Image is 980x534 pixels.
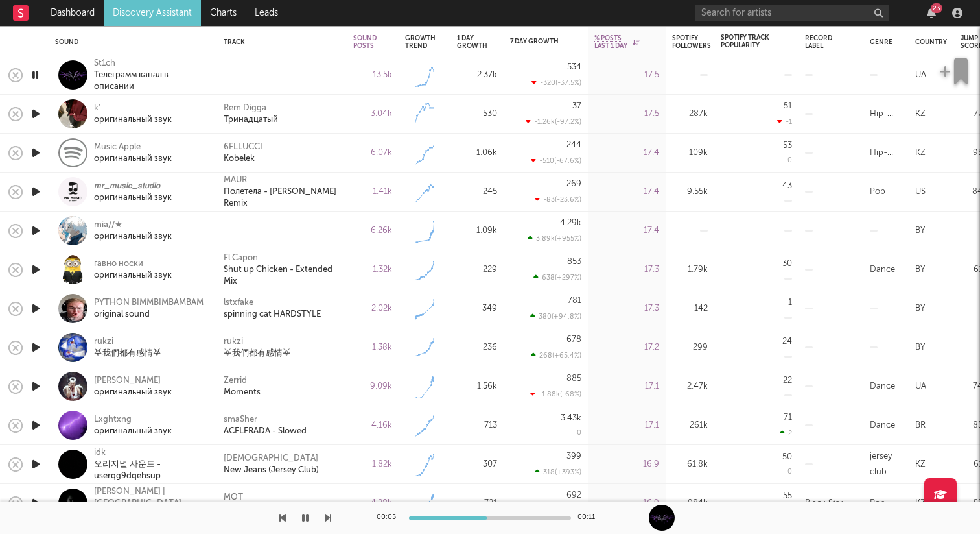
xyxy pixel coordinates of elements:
div: Sound Posts [353,34,377,50]
div: 00:11 [577,510,603,526]
a: MAUR [224,175,247,186]
a: mia//★оригинальный звук [94,219,172,243]
a: New Jeans (Jersey Club) [224,465,319,476]
div: Country [915,38,947,46]
div: 55 [783,492,792,500]
div: KZ [915,145,926,161]
div: 53 [783,141,792,150]
a: k'оригинальный звук [94,103,172,126]
a: [PERSON_NAME]оригинальный звук [94,375,172,398]
div: 269 [566,180,581,188]
div: 1 Day Growth [457,34,487,50]
a: rukzi⛧我們都有感情⛧ [94,336,161,359]
div: 1.32k [353,262,392,278]
div: оригинальный звук [94,387,172,398]
div: 885 [566,374,581,383]
div: 43 [782,182,792,190]
div: Spotify Track Popularity [721,34,773,49]
div: Moments [224,387,261,398]
div: 109k [672,145,708,161]
a: St1chТелеграмм канал в описании [94,58,207,93]
div: 299 [672,340,708,356]
div: 399 [566,452,581,461]
div: 318 ( +393 % ) [535,468,581,476]
div: Rem Digga [224,103,266,114]
div: 380 ( +94.8 % ) [530,312,581,321]
div: 3.04k [353,106,392,122]
div: 2.37k [457,67,497,83]
div: 307 [457,457,497,472]
div: 2 [780,429,792,437]
div: UA [915,379,926,394]
div: 1.38k [353,340,392,356]
div: 오리지널 사운드 - userqg9dqehsup [94,459,207,482]
div: 17.2 [594,340,659,356]
div: 1.41k [353,184,392,200]
div: Genre [870,38,892,46]
a: ACELERADA - Slowed [224,426,307,437]
div: 𝙢𝙧_𝙢𝙪𝙨𝙞𝙘_𝙨𝙩𝙪𝙙𝙞𝙤 [94,180,172,192]
div: US [915,184,926,200]
div: PYTHON BIMMBIMBAMBAM [94,297,204,309]
a: Shut up Chicken - Extended Mix [224,264,340,287]
div: 24 [782,337,792,346]
div: KZ [915,457,926,472]
div: оригинальный звук [94,231,172,243]
div: 287k [672,106,708,122]
div: 0 [787,157,792,164]
div: 17.5 [594,106,659,122]
div: 7 Day Growth [510,38,562,45]
a: [DEMOGRAPHIC_DATA] [224,453,318,465]
div: оригинальный звук [94,192,172,204]
div: 1.79k [672,262,708,278]
div: original sound [94,309,204,321]
div: Zerrid [224,375,247,387]
div: [PERSON_NAME] | [GEOGRAPHIC_DATA] [94,486,207,509]
div: 17.1 [594,418,659,433]
div: Полетела - [PERSON_NAME] Remix [224,186,340,210]
div: 17.4 [594,145,659,161]
a: sma$her [224,414,257,426]
a: 𝙢𝙧_𝙢𝙪𝙨𝙞𝙘_𝙨𝙩𝙪𝙙𝙞𝙤оригинальный звук [94,180,172,204]
div: KZ [915,496,926,511]
div: idk [94,447,207,459]
div: 692 [566,491,581,500]
div: 17.5 [594,67,659,83]
div: Hip-Hop/Rap [870,106,902,122]
div: 1.06k [457,145,497,161]
div: 17.4 [594,184,659,200]
div: 244 [566,141,581,149]
div: 61.8k [672,457,708,472]
div: 17.1 [594,379,659,394]
div: 245 [457,184,497,200]
div: -1 [777,117,792,126]
div: 3.89k ( +955 % ) [528,234,581,243]
div: Hip-Hop/Rap [870,145,902,161]
div: Record Label [805,34,837,50]
div: 17.3 [594,262,659,278]
div: 50 [782,453,792,461]
button: 23 [927,8,936,18]
div: 1.82k [353,457,392,472]
div: spinning cat HARDSTYLE [224,309,321,321]
div: KZ [915,106,926,122]
div: UA [915,67,926,83]
div: МОТ [224,492,243,504]
div: BY [915,262,925,278]
div: 853 [567,258,581,266]
input: Search for artists [695,5,889,21]
div: 984k [672,496,708,511]
div: Dance [870,418,895,433]
a: 6ELLUCCI [224,141,262,153]
a: Lxghtxngоригинальный звук [94,414,172,437]
div: Track [224,38,334,46]
div: Dance [870,262,895,278]
div: ⛧我們都有感情⛧ [224,348,291,359]
div: гавно носки [94,258,172,270]
div: BY [915,223,925,239]
div: оригинальный звук [94,153,172,165]
div: 721 [457,496,497,511]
